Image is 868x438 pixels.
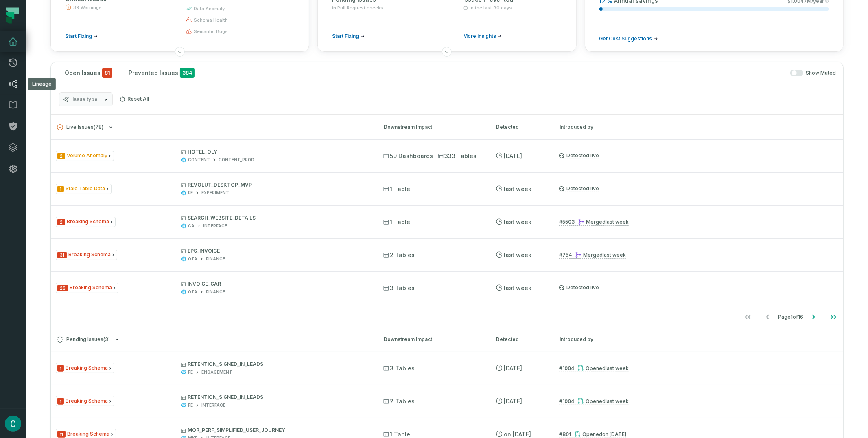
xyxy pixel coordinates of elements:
span: Issue Type [56,151,114,161]
p: HOTEL_OLY [181,149,369,155]
div: Introduced by [560,336,837,343]
a: #801Opened[DATE] 17:19:36 [559,431,626,438]
span: critical issues and errors combined [102,68,112,78]
div: Opened [577,398,629,404]
button: Go to next page [804,309,823,325]
nav: pagination [51,309,843,325]
relative-time: Aug 15, 2025, 3:05 PM GMT+2 [504,398,522,405]
a: #5503Merged[DATE] 17:09:19 [559,218,629,226]
span: Issue Type [56,250,117,260]
span: More insights [463,33,496,40]
div: Downstream Impact [384,336,481,343]
span: 333 Tables [438,152,477,160]
div: ENGAGEMENT [201,369,232,375]
span: Start Fixing [332,33,359,40]
a: Detected live [559,284,599,291]
p: RETENTION_SIGNED_IN_LEADS [181,394,369,401]
button: Live Issues(78) [57,124,369,130]
span: data anomaly [194,5,225,12]
span: Get Cost Suggestions [599,35,652,42]
p: MOR_PERF_SIMPLIFIED_USER_JOURNEY [181,427,369,434]
div: FINANCE [206,289,225,295]
relative-time: Aug 18, 2025, 3:28 PM GMT+2 [504,152,522,159]
span: Severity [57,186,64,192]
relative-time: Aug 11, 2025, 3:19 PM GMT+2 [606,365,629,371]
span: Severity [57,431,66,438]
a: More insights [463,33,502,40]
span: Issue Type [56,217,116,227]
span: 39 Warnings [73,4,102,11]
relative-time: Aug 13, 2025, 5:04 PM GMT+2 [504,284,531,291]
button: Reset All [116,92,152,106]
relative-time: Aug 13, 2025, 5:09 PM GMT+2 [504,218,531,225]
relative-time: Aug 13, 2025, 5:04 PM GMT+2 [504,251,531,258]
span: 3 Tables [383,284,415,292]
a: Start Fixing [332,33,365,40]
div: Detected [496,123,545,131]
relative-time: Jun 4, 2025, 1:49 PM GMT+2 [504,431,531,438]
span: schema health [194,17,228,23]
div: FINANCE [206,256,225,262]
div: Merged [575,252,626,258]
div: OTA [188,256,197,262]
relative-time: Aug 13, 2025, 5:09 PM GMT+2 [606,219,629,225]
p: INVOICE_GAR [181,281,369,287]
button: Go to last page [824,309,843,325]
span: in Pull Request checks [332,4,383,11]
span: semantic bugs [194,28,228,35]
a: Get Cost Suggestions [599,35,658,42]
span: 3 Tables [383,364,415,372]
span: Severity [57,252,67,258]
span: Issue Type [56,283,118,293]
div: Show Muted [204,70,836,77]
relative-time: Aug 15, 2025, 3:05 PM GMT+2 [504,365,522,372]
div: EXPERIMENT [201,190,229,196]
span: Issue Type [56,396,114,406]
span: Issue Type [56,184,112,194]
button: Go to previous page [758,309,778,325]
span: Issue type [72,96,98,103]
div: INTERFACE [203,223,227,229]
a: Detected live [559,185,599,192]
a: #1004Opened[DATE] 15:19:03 [559,365,629,372]
span: 1 Table [383,218,410,226]
div: CONTENT [188,157,210,163]
div: CONTENT_PROD [219,157,254,163]
button: Pending Issues(3) [57,337,369,343]
div: CA [188,223,195,229]
button: Go to first page [738,309,758,325]
ul: Page 1 of 16 [738,309,843,325]
div: Opened [577,365,629,371]
div: Introduced by [560,123,837,131]
div: Downstream Impact [384,123,481,131]
span: Severity [57,153,65,159]
a: #754Merged[DATE] 10:56:41 [559,251,626,259]
relative-time: Aug 13, 2025, 5:32 PM GMT+2 [504,185,531,192]
div: FE [188,369,193,375]
relative-time: Aug 13, 2025, 10:56 AM GMT+2 [603,252,626,258]
span: Live Issues ( 78 ) [57,124,103,130]
div: Merged [578,219,629,225]
a: Detected live [559,152,599,159]
span: 384 [180,68,195,78]
span: Severity [57,398,64,405]
div: FE [188,402,193,408]
p: EPS_INVOICE [181,248,369,254]
div: Detected [496,336,545,343]
button: Prevented Issues [122,62,201,84]
img: avatar of Cristian Gomez [5,416,21,432]
button: Open Issues [58,62,119,84]
div: FE [188,190,193,196]
span: Pending Issues ( 3 ) [57,337,110,343]
relative-time: Aug 11, 2025, 3:19 PM GMT+2 [606,398,629,404]
a: Start Fixing [65,33,98,40]
span: Severity [57,219,65,225]
span: 2 Tables [383,397,415,405]
div: Lineage [28,78,56,90]
span: 59 Dashboards [383,152,433,160]
p: RETENTION_SIGNED_IN_LEADS [181,361,369,368]
div: Live Issues(78) [51,139,843,327]
span: 2 Tables [383,251,415,259]
span: Severity [57,365,64,372]
p: REVOLUT_DESKTOP_MVP [181,182,369,188]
